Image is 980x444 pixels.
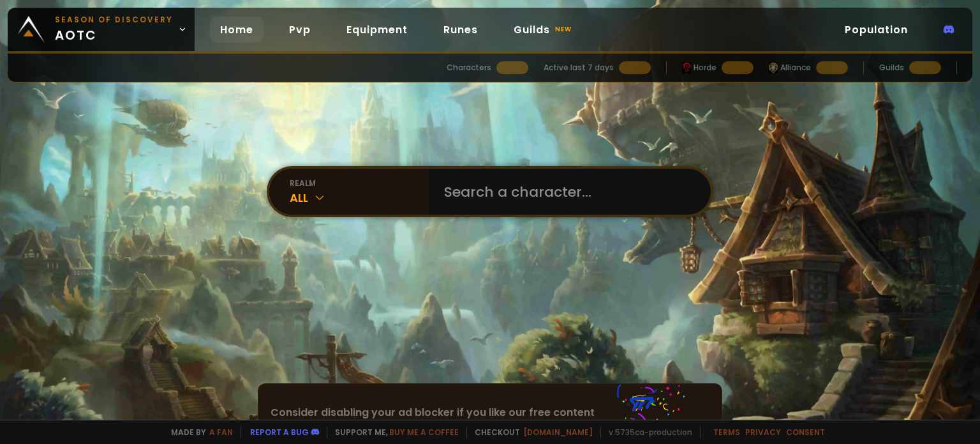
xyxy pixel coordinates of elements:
[466,427,593,438] span: Checkout
[250,427,309,438] a: Report a bug
[786,427,825,438] a: Consent
[290,178,429,189] div: realm
[769,62,778,73] img: horde
[682,62,691,73] img: horde
[544,62,614,73] div: Active last 7 days
[523,427,593,438] a: [DOMAIN_NAME]
[258,384,722,441] div: Consider disabling your ad blocker if you like our free content
[210,17,264,43] a: Home
[8,8,195,51] a: Season of Discoveryaotc
[336,17,418,43] a: Equipment
[553,22,574,37] small: new
[163,427,233,438] span: Made by
[600,427,692,438] span: v. 5735ca - production
[879,62,904,73] div: Guilds
[279,17,321,43] a: Pvp
[503,17,584,43] a: Guildsnew
[209,427,233,438] a: a fan
[769,62,811,73] div: Alliance
[745,427,781,438] a: Privacy
[447,62,491,73] div: Characters
[682,62,716,73] div: Horde
[835,17,918,43] a: Population
[433,17,488,43] a: Runes
[55,14,173,45] span: aotc
[327,427,459,438] span: Support me,
[436,169,695,215] input: Search a character...
[713,427,740,438] a: Terms
[389,427,459,438] a: Buy me a coffee
[290,189,429,206] div: All
[55,14,173,26] small: Season of Discovery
